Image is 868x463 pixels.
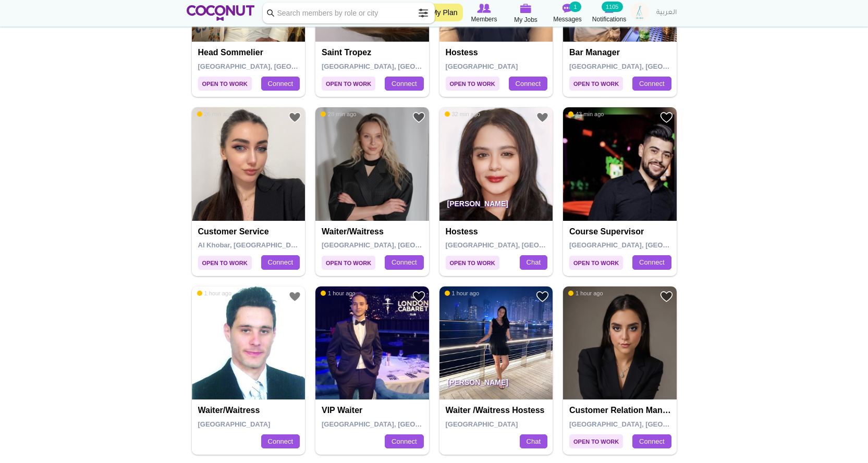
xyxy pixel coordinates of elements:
[322,227,425,236] h4: Waiter/Waitress
[553,14,582,24] span: Messages
[520,255,547,270] a: Chat
[547,3,589,24] a: Messages Messages 1
[569,434,623,448] span: Open to Work
[322,241,470,249] span: [GEOGRAPHIC_DATA], [GEOGRAPHIC_DATA]
[439,370,553,399] p: [PERSON_NAME]
[187,5,255,21] img: Home
[569,241,718,249] span: [GEOGRAPHIC_DATA], [GEOGRAPHIC_DATA]
[569,227,673,236] h4: Course supervisor
[477,4,491,13] img: Browse Members
[446,256,499,270] span: Open to Work
[520,4,532,13] img: My Jobs
[321,110,356,118] span: 28 min ago
[569,406,673,415] h4: Customer relation management
[651,3,682,23] a: العربية
[536,290,549,303] a: Add to Favourites
[445,110,480,118] span: 32 min ago
[446,77,499,91] span: Open to Work
[198,48,302,57] h4: Head Sommelier
[385,255,423,270] a: Connect
[568,290,603,297] span: 1 hour ago
[197,110,233,118] span: 26 min ago
[569,2,581,12] small: 1
[288,111,301,124] a: Add to Favourites
[446,420,518,428] span: [GEOGRAPHIC_DATA]
[322,62,470,70] span: [GEOGRAPHIC_DATA], [GEOGRAPHIC_DATA]
[632,255,671,270] a: Connect
[445,290,480,297] span: 1 hour ago
[568,110,604,118] span: 43 min ago
[322,406,425,415] h4: VIP waiter
[569,256,623,270] span: Open to Work
[514,15,537,25] span: My Jobs
[592,14,626,24] span: Notifications
[463,3,505,24] a: Browse Members Members
[471,14,497,24] span: Members
[569,77,623,91] span: Open to Work
[322,77,375,91] span: Open to Work
[198,77,252,91] span: Open to Work
[198,62,347,70] span: [GEOGRAPHIC_DATA], [GEOGRAPHIC_DATA]
[198,227,302,236] h4: Customer Service
[385,77,423,91] a: Connect
[660,111,673,124] a: Add to Favourites
[569,48,673,57] h4: Bar Manager
[322,48,425,57] h4: Saint tropez
[197,290,232,297] span: 1 hour ago
[322,256,375,270] span: Open to Work
[660,290,673,303] a: Add to Favourites
[261,77,300,91] a: Connect
[261,255,300,270] a: Connect
[439,192,553,221] p: [PERSON_NAME]
[198,241,307,249] span: Al Khobar, [GEOGRAPHIC_DATA]
[412,290,425,303] a: Add to Favourites
[632,434,671,449] a: Connect
[198,406,302,415] h4: Waiter/Waitress
[288,290,301,303] a: Add to Favourites
[412,111,425,124] a: Add to Favourites
[263,3,435,23] input: Search members by role or city
[261,434,300,449] a: Connect
[321,290,356,297] span: 1 hour ago
[426,4,463,21] a: My Plan
[509,77,547,91] a: Connect
[385,434,423,449] a: Connect
[446,62,518,70] span: [GEOGRAPHIC_DATA]
[446,227,549,236] h4: Hostess
[505,3,547,25] a: My Jobs My Jobs
[569,420,718,428] span: [GEOGRAPHIC_DATA], [GEOGRAPHIC_DATA]
[198,256,252,270] span: Open to Work
[589,3,630,24] a: Notifications Notifications 1105
[602,2,622,12] small: 1105
[198,420,271,428] span: [GEOGRAPHIC_DATA]
[322,420,470,428] span: [GEOGRAPHIC_DATA], [GEOGRAPHIC_DATA]
[536,111,549,124] a: Add to Favourites
[446,48,549,57] h4: Hostess
[569,62,718,70] span: [GEOGRAPHIC_DATA], [GEOGRAPHIC_DATA]
[520,434,547,449] a: Chat
[563,4,573,13] img: Messages
[446,241,594,249] span: [GEOGRAPHIC_DATA], [GEOGRAPHIC_DATA]
[446,406,549,415] h4: Waiter /Waitress hostess
[632,77,671,91] a: Connect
